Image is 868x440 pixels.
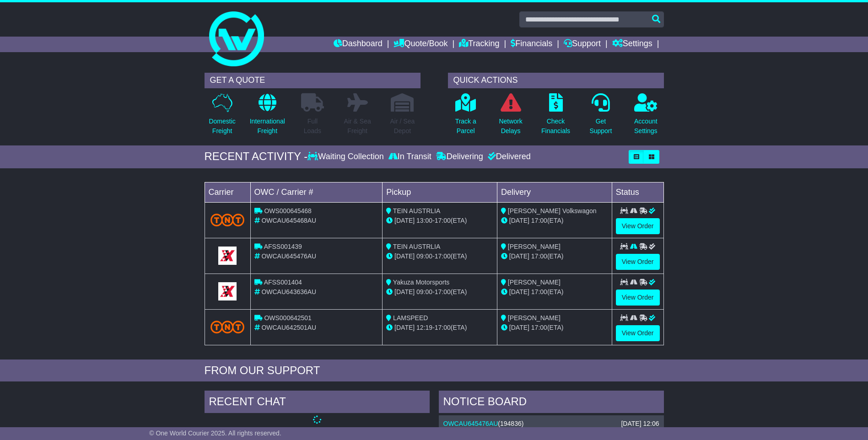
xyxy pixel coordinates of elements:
div: FROM OUR SUPPORT [205,364,664,377]
div: (ETA) [501,287,608,297]
div: QUICK ACTIONS [448,73,664,88]
a: View Order [616,254,660,270]
span: 13:00 [416,217,432,224]
a: DomesticFreight [208,93,236,141]
div: RECENT CHAT [205,391,430,415]
div: GET A QUOTE [205,73,421,88]
div: - (ETA) [386,323,493,333]
span: [PERSON_NAME] [508,243,561,250]
a: InternationalFreight [249,93,286,141]
span: 17:00 [531,252,547,260]
p: Network Delays [499,117,522,136]
div: NOTICE BOARD [439,391,664,415]
p: Track a Parcel [455,117,476,136]
span: [DATE] [509,324,529,331]
span: 17:00 [435,217,451,224]
span: 12:19 [416,324,432,331]
p: Domestic Freight [209,117,235,136]
td: Carrier [205,182,250,202]
img: TNT_Domestic.png [210,321,245,333]
span: [DATE] [509,252,529,260]
span: [DATE] [394,288,415,295]
p: Full Loads [301,117,324,136]
a: Settings [612,37,652,52]
a: Quote/Book [394,37,447,52]
span: [DATE] [394,217,415,224]
div: ( ) [443,420,659,428]
span: OWS000642501 [264,314,312,322]
div: [DATE] 12:06 [621,420,659,428]
a: OWCAU645476AU [443,420,498,427]
a: Tracking [459,37,499,52]
span: [DATE] [509,217,529,224]
span: 17:00 [531,288,547,295]
div: Waiting Collection [307,152,386,162]
a: View Order [616,290,660,306]
span: 194836 [500,420,522,427]
p: Account Settings [634,117,658,136]
span: OWS000645468 [264,207,312,215]
div: - (ETA) [386,287,493,297]
a: CheckFinancials [541,93,571,141]
span: [PERSON_NAME] [508,314,561,322]
p: Air & Sea Freight [344,117,371,136]
td: Status [612,182,663,202]
a: Financials [511,37,552,52]
span: AFSS001439 [264,243,302,250]
div: - (ETA) [386,252,493,261]
div: (ETA) [501,323,608,333]
span: 17:00 [531,324,547,331]
span: [DATE] [394,252,415,260]
span: [DATE] [509,288,529,295]
p: Air / Sea Depot [390,117,415,136]
div: (ETA) [501,216,608,225]
span: 09:00 [416,252,432,260]
div: Delivered [485,152,531,162]
p: Get Support [589,117,612,136]
span: OWCAU642501AU [261,324,316,331]
span: 17:00 [435,288,451,295]
a: AccountSettings [634,93,658,141]
span: TEIN AUSTRLIA [393,243,440,250]
p: International Freight [250,117,285,136]
td: OWC / Carrier # [250,182,383,202]
p: Check Financials [541,117,570,136]
span: © One World Courier 2025. All rights reserved. [149,429,281,437]
div: - (ETA) [386,216,493,225]
span: [DATE] [394,324,415,331]
span: Yakuza Motorsports [393,279,449,286]
a: Dashboard [334,37,383,52]
div: RECENT ACTIVITY - [205,150,308,163]
span: AFSS001404 [264,279,302,286]
a: Track aParcel [455,93,477,141]
a: NetworkDelays [498,93,523,141]
div: In Transit [386,152,434,162]
img: GetCarrierServiceLogo [218,282,237,300]
span: 17:00 [531,217,547,224]
img: TNT_Domestic.png [210,214,245,226]
a: View Order [616,218,660,234]
span: OWCAU645476AU [261,252,316,260]
td: Delivery [497,182,612,202]
div: Delivering [434,152,485,162]
span: TEIN AUSTRLIA [393,207,440,215]
span: 17:00 [435,324,451,331]
span: LAMSPEED [393,314,428,322]
div: (ETA) [501,252,608,261]
span: [PERSON_NAME] [508,279,561,286]
img: GetCarrierServiceLogo [218,247,237,265]
a: View Order [616,325,660,341]
span: 09:00 [416,288,432,295]
td: Pickup [383,182,497,202]
span: [PERSON_NAME] Volkswagon [508,207,597,215]
a: GetSupport [589,93,612,141]
span: OWCAU645468AU [261,217,316,224]
span: OWCAU643636AU [261,288,316,295]
a: Support [564,37,601,52]
span: 17:00 [435,252,451,260]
